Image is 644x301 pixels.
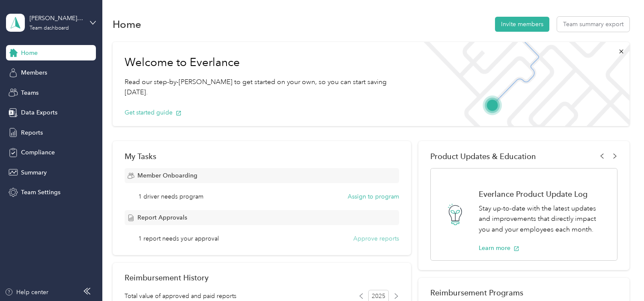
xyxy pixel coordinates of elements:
[479,203,608,235] p: Stay up-to-date with the latest updates and improvements that directly impact you and your employ...
[125,108,182,117] button: Get started guide
[21,68,47,77] span: Members
[353,234,399,243] button: Approve reports
[21,108,57,117] span: Data Exports
[30,26,69,31] div: Team dashboard
[138,234,219,243] span: 1 report needs your approval
[21,168,47,177] span: Summary
[21,148,55,157] span: Compliance
[348,192,399,201] button: Assign to program
[21,188,60,197] span: Team Settings
[125,273,209,282] h2: Reimbursement History
[137,213,187,222] span: Report Approvals
[415,42,629,126] img: Welcome to everlance
[138,192,203,201] span: 1 driver needs program
[125,292,236,301] span: Total value of approved and paid reports
[21,128,43,137] span: Reports
[430,288,617,297] h2: Reimbursement Programs
[479,244,519,253] button: Learn more
[596,253,644,301] iframe: Everlance-gr Chat Button Frame
[125,56,403,69] h1: Welcome to Everlance
[125,152,399,161] div: My Tasks
[5,288,48,297] button: Help center
[113,20,141,29] h1: Home
[495,17,549,32] button: Invite members
[137,171,197,180] span: Member Onboarding
[557,17,629,32] button: Team summary export
[430,152,536,161] span: Product Updates & Education
[21,88,39,97] span: Teams
[21,48,38,57] span: Home
[125,77,403,98] p: Read our step-by-[PERSON_NAME] to get started on your own, so you can start saving [DATE].
[479,190,608,199] h1: Everlance Product Update Log
[30,14,83,23] div: [PERSON_NAME][EMAIL_ADDRESS][PERSON_NAME][DOMAIN_NAME]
